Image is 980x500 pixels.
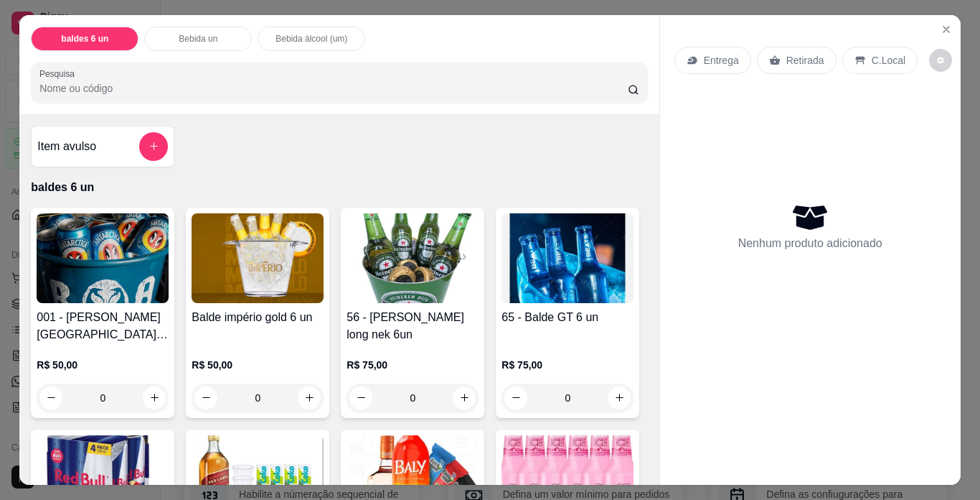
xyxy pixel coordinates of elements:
[349,386,372,409] button: decrease-product-quantity
[738,235,882,252] p: Nenhum produto adicionado
[501,309,633,326] h4: 65 - Balde GT 6 un
[929,49,952,72] button: decrease-product-quantity
[298,386,321,409] button: increase-product-quantity
[704,53,739,68] p: Entrega
[501,358,633,372] p: R$ 75,00
[347,358,479,372] p: R$ 75,00
[275,33,347,45] p: Bebida álcool (um)
[786,53,824,68] p: Retirada
[608,386,631,409] button: increase-product-quantity
[39,386,62,409] button: decrease-product-quantity
[37,358,169,372] p: R$ 50,00
[192,309,324,326] h4: Balde império gold 6 un
[179,33,217,45] p: Bebida un
[194,386,217,409] button: decrease-product-quantity
[192,358,324,372] p: R$ 50,00
[37,213,169,303] img: product-image
[39,68,80,80] label: Pesquisa
[192,213,324,303] img: product-image
[143,386,166,409] button: increase-product-quantity
[139,132,168,161] button: add-separate-item
[37,309,169,343] h4: 001 - [PERSON_NAME] [GEOGRAPHIC_DATA] 473 (6un)
[347,213,479,303] img: product-image
[31,179,647,196] p: baldes 6 un
[935,18,958,41] button: Close
[39,81,628,96] input: Pesquisa
[347,309,479,343] h4: 56 - [PERSON_NAME] long nek 6un
[453,386,476,409] button: increase-product-quantity
[504,386,527,409] button: decrease-product-quantity
[872,53,905,68] p: C.Local
[61,33,108,45] p: baldes 6 un
[37,138,96,155] h4: Item avulso
[501,213,633,303] img: product-image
